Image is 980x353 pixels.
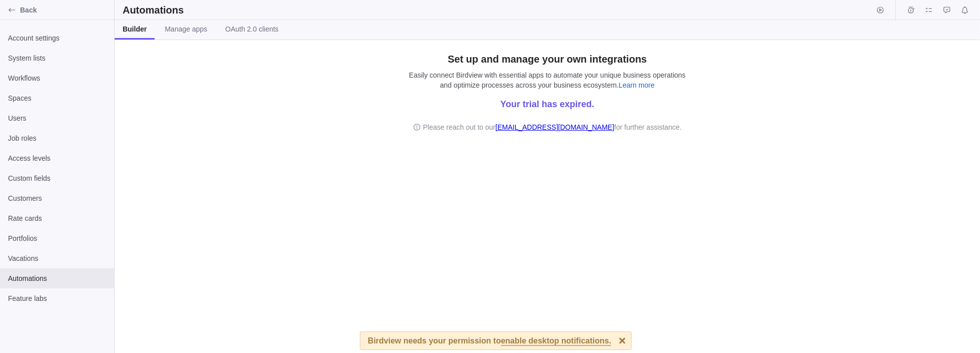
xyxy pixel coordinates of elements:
a: Learn more [619,81,655,89]
span: My assignments [922,3,936,17]
span: Vacations [8,253,106,263]
span: Custom fields [8,173,106,183]
span: enable desktop notifications. [501,337,611,346]
span: Approval requests [940,3,954,17]
span: Workflows [8,73,106,83]
span: Notifications [958,3,972,17]
span: Customers [8,193,106,203]
a: Time logs [904,8,918,16]
a: Manage apps [157,20,215,40]
span: Access levels [8,153,106,163]
span: Users [8,113,106,123]
div: Birdview needs your permission to [368,332,611,349]
span: Portfolios [8,233,106,243]
h3: Your trial has expired. [501,98,595,110]
span: Job roles [8,133,106,143]
span: Easily connect Birdview with essential apps to automate your unique business operations and optim... [409,71,686,89]
span: Please reach out to our for further assistance. [423,122,682,132]
span: Time logs [904,3,918,17]
a: Notifications [958,8,972,16]
a: Builder [115,20,155,40]
a: [EMAIL_ADDRESS][DOMAIN_NAME] [496,123,614,131]
a: Approval requests [940,8,954,16]
span: Back [20,5,110,15]
span: System lists [8,53,106,63]
span: Feature labs [8,293,106,303]
span: Account settings [8,33,106,43]
span: Rate cards [8,213,106,223]
span: Spaces [8,93,106,103]
span: Builder [123,24,147,34]
span: Start timer [873,3,887,17]
h2: Set up and manage your own integrations [448,52,647,66]
a: OAuth 2.0 clients [217,20,287,40]
span: OAuth 2.0 clients [225,24,279,34]
a: My assignments [922,8,936,16]
h2: Automations [123,3,184,17]
span: Manage apps [165,24,207,34]
span: Automations [8,273,106,283]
